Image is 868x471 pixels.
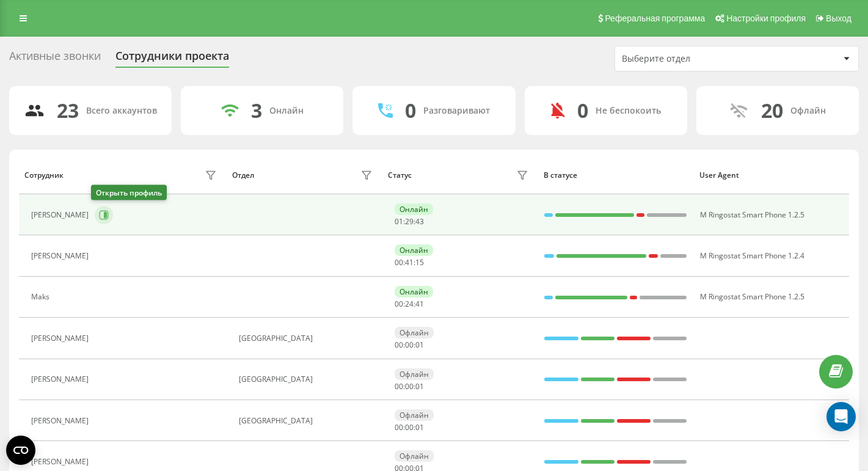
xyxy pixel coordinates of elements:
[395,203,433,215] div: Онлайн
[395,381,403,392] span: 00
[415,299,424,309] span: 41
[239,417,376,425] div: [GEOGRAPHIC_DATA]
[577,99,588,122] div: 0
[239,334,376,343] div: [GEOGRAPHIC_DATA]
[423,106,490,116] div: Разговаривают
[405,99,416,122] div: 0
[31,375,92,384] div: [PERSON_NAME]
[115,49,229,68] div: Сотрудники проекта
[24,171,64,180] div: Сотрудник
[395,244,433,256] div: Онлайн
[239,375,376,384] div: [GEOGRAPHIC_DATA]
[415,257,424,268] span: 15
[405,299,414,309] span: 24
[395,368,434,380] div: Офлайн
[395,216,403,227] span: 01
[395,300,424,309] div: : :
[395,341,424,349] div: : :
[388,171,412,180] div: Статус
[544,171,688,180] div: В статусе
[826,13,852,23] span: Выход
[395,299,403,309] span: 00
[395,286,433,298] div: Онлайн
[232,171,254,180] div: Отдел
[395,340,403,350] span: 00
[9,49,101,68] div: Активные звонки
[596,106,661,116] div: Не беспокоить
[761,99,783,122] div: 20
[31,417,92,425] div: [PERSON_NAME]
[269,106,304,116] div: Онлайн
[91,185,167,200] div: Открыть профиль
[86,106,157,116] div: Всего аккаунтов
[31,334,92,343] div: [PERSON_NAME]
[57,99,79,122] div: 23
[826,402,856,431] div: Open Intercom Messenger
[395,257,403,268] span: 00
[31,458,92,466] div: [PERSON_NAME]
[700,250,804,261] span: M Ringostat Smart Phone 1.2.4
[31,211,92,219] div: [PERSON_NAME]
[415,381,424,392] span: 01
[395,450,434,462] div: Офлайн
[415,422,424,433] span: 01
[395,217,424,226] div: : :
[405,216,414,227] span: 29
[6,436,35,465] button: Open CMP widget
[251,99,262,122] div: 3
[415,340,424,350] span: 01
[405,340,414,350] span: 00
[405,257,414,268] span: 41
[415,216,424,227] span: 43
[700,291,804,302] span: M Ringostat Smart Phone 1.2.5
[395,258,424,267] div: : :
[605,13,705,23] span: Реферальная программа
[405,422,414,433] span: 00
[405,381,414,392] span: 00
[31,252,92,260] div: [PERSON_NAME]
[395,409,434,421] div: Офлайн
[31,293,53,301] div: Maks
[395,423,424,432] div: : :
[790,106,826,116] div: Офлайн
[622,54,768,64] div: Выберите отдел
[395,327,434,338] div: Офлайн
[699,171,844,180] div: User Agent
[726,13,806,23] span: Настройки профиля
[700,210,804,220] span: M Ringostat Smart Phone 1.2.5
[395,382,424,391] div: : :
[395,422,403,433] span: 00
